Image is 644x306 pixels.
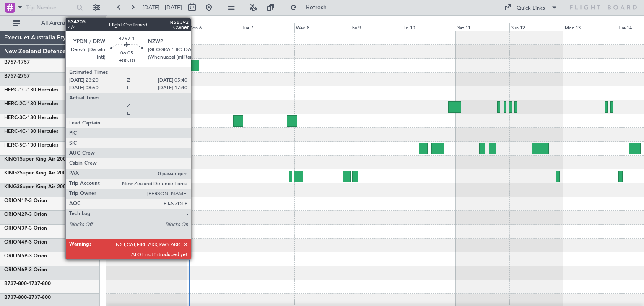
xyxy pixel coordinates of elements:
[4,240,47,245] a: ORION4P-3 Orion
[299,5,334,10] span: Refresh
[4,129,22,134] span: HERC-4
[4,171,20,176] span: KING2
[4,143,58,148] a: HERC-5C-130 Hercules
[4,171,66,176] a: KING2Super King Air 200
[4,212,24,217] span: ORION2
[4,101,22,106] span: HERC-2
[4,88,22,93] span: HERC-1
[4,157,66,162] a: KING1Super King Air 200
[4,198,24,203] span: ORION1
[22,20,88,26] span: All Aircraft
[4,267,47,272] a: ORION6P-3 Orion
[4,198,47,203] a: ORION1P-3 Orion
[4,240,24,245] span: ORION4
[4,226,24,231] span: ORION3
[4,143,22,148] span: HERC-5
[133,23,187,31] div: Sun 5
[187,23,240,31] div: Mon 6
[402,23,455,31] div: Fri 10
[4,101,58,106] a: HERC-2C-130 Hercules
[108,17,122,24] div: [DATE]
[4,184,66,189] a: KING3Super King Air 200
[4,254,47,259] a: ORION5P-3 Orion
[4,74,21,79] span: B757-2
[26,1,74,14] input: Trip Number
[4,295,51,300] a: B737-800-2737-800
[9,16,91,30] button: All Aircraft
[4,212,47,217] a: ORION2P-3 Orion
[4,226,47,231] a: ORION3P-3 Orion
[456,23,509,31] div: Sat 11
[4,129,58,134] a: HERC-4C-130 Hercules
[143,4,182,11] span: [DATE] - [DATE]
[4,254,24,259] span: ORION5
[4,267,24,272] span: ORION6
[563,23,617,31] div: Mon 13
[500,1,562,14] button: Quick Links
[517,4,545,13] div: Quick Links
[286,1,337,14] button: Refresh
[294,23,348,31] div: Wed 8
[241,23,294,31] div: Tue 7
[4,184,20,189] span: KING3
[4,60,30,65] a: B757-1757
[4,115,22,120] span: HERC-3
[4,115,58,120] a: HERC-3C-130 Hercules
[4,88,58,93] a: HERC-1C-130 Hercules
[4,157,20,162] span: KING1
[509,23,563,31] div: Sun 12
[4,60,21,65] span: B757-1
[4,74,30,79] a: B757-2757
[4,281,31,286] span: B737-800-1
[4,281,51,286] a: B737-800-1737-800
[348,23,402,31] div: Thu 9
[4,295,31,300] span: B737-800-2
